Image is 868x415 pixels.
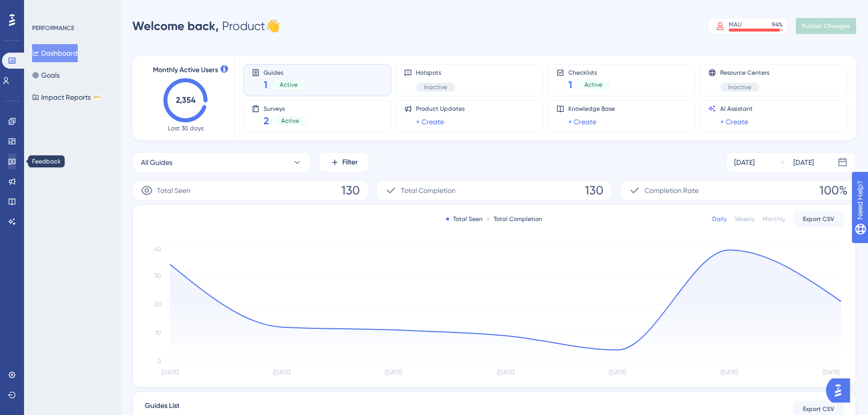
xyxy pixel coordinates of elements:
[93,95,102,100] div: BETA
[416,105,465,113] span: Product Updates
[497,369,514,376] tspan: [DATE]
[763,215,785,223] div: Monthly
[161,369,178,376] tspan: [DATE]
[154,246,161,253] tspan: 40
[826,375,856,405] iframe: UserGuiding AI Assistant Launcher
[155,329,161,336] tspan: 10
[168,124,203,132] span: Last 30 days
[416,69,455,77] span: Hotspots
[157,358,161,365] tspan: 0
[157,184,190,196] span: Total Seen
[584,81,602,89] span: Active
[385,369,402,376] tspan: [DATE]
[729,21,742,29] div: MAU
[319,152,369,172] button: Filter
[720,69,769,77] span: Resource Centers
[264,69,306,76] span: Guides
[796,18,856,34] button: Publish Changes
[264,105,307,112] span: Surveys
[154,301,161,308] tspan: 20
[280,81,298,89] span: Active
[568,116,596,128] a: + Create
[712,215,727,223] div: Daily
[819,182,847,198] span: 100%
[793,156,814,168] div: [DATE]
[735,215,755,223] div: Weekly
[176,95,196,105] text: 2,354
[822,369,839,376] tspan: [DATE]
[568,78,572,92] span: 1
[720,105,753,113] span: AI Assistant
[281,117,299,125] span: Active
[487,215,542,223] div: Total Completion
[141,156,172,168] span: All Guides
[609,369,626,376] tspan: [DATE]
[644,184,699,196] span: Completion Rate
[32,24,74,32] div: PERFORMANCE
[154,272,161,279] tspan: 30
[153,64,218,76] span: Monthly Active Users
[32,44,78,62] button: Dashboard
[803,215,834,223] span: Export CSV
[424,83,447,91] span: Inactive
[264,78,268,92] span: 1
[132,19,219,33] span: Welcome back,
[802,22,850,30] span: Publish Changes
[585,182,603,198] span: 130
[24,3,63,15] span: Need Help?
[401,184,456,196] span: Total Completion
[273,369,290,376] tspan: [DATE]
[342,156,358,168] span: Filter
[32,88,102,106] button: Impact ReportsBETA
[803,405,834,413] span: Export CSV
[32,66,60,84] button: Goals
[568,69,610,76] span: Checklists
[132,18,280,34] div: Product 👋
[341,182,360,198] span: 130
[132,152,311,172] button: All Guides
[446,215,483,223] div: Total Seen
[416,116,444,128] a: + Create
[720,116,748,128] a: + Create
[772,21,783,29] div: 94 %
[721,369,738,376] tspan: [DATE]
[728,83,751,91] span: Inactive
[793,211,843,227] button: Export CSV
[264,114,269,128] span: 2
[734,156,755,168] div: [DATE]
[568,105,615,113] span: Knowledge Base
